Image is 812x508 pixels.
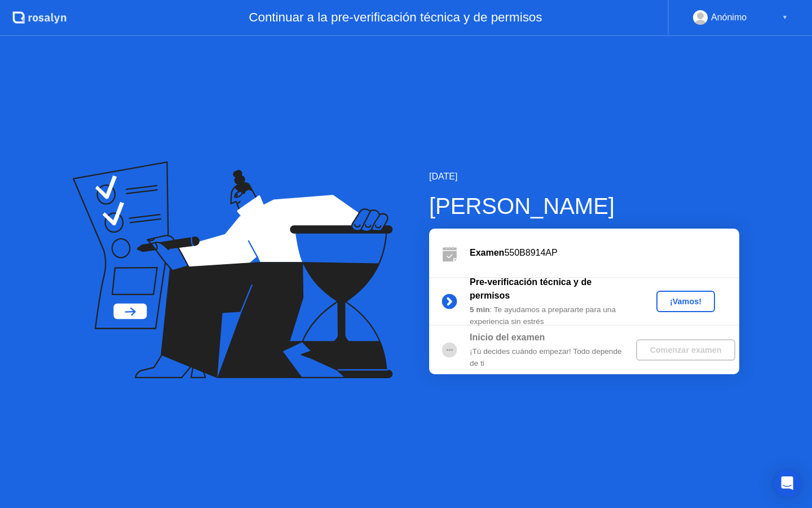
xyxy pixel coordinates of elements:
div: Comenzar examen [641,345,730,354]
div: [PERSON_NAME] [429,189,739,223]
button: ¡Vamos! [656,291,715,312]
div: 550B8914AP [470,246,739,260]
div: ¡Vamos! [661,297,710,306]
div: ▼ [782,10,788,25]
b: Pre-verificación técnica y de permisos [470,277,592,300]
div: : Te ayudamos a prepararte para una experiencia sin estrés [470,304,632,327]
b: Examen [470,248,504,257]
div: Open Intercom Messenger [774,470,801,497]
div: ¡Tú decides cuándo empezar! Todo depende de ti [470,346,632,369]
b: 5 min [470,305,490,314]
button: Comenzar examen [636,339,735,361]
div: Anónimo [711,10,747,25]
b: Inicio del examen [470,332,545,342]
div: [DATE] [429,170,739,183]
